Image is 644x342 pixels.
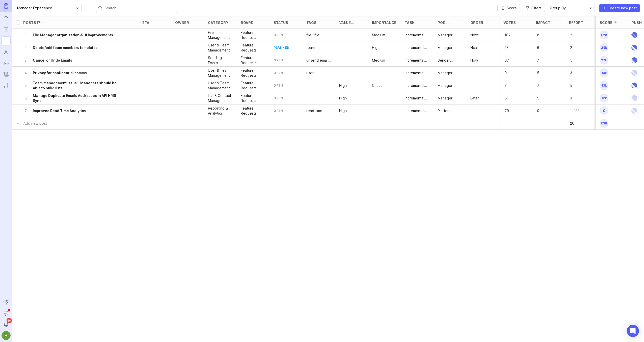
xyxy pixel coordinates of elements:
div: planned [274,45,289,50]
p: 2 [569,32,585,39]
p: 0 [536,107,552,114]
p: File Management [208,30,233,40]
a: Changelog [2,70,11,79]
div: eta [142,21,149,24]
h6: Improved Read Time Analytics [33,108,86,113]
h6: Privacy for confidential comms [33,70,87,75]
p: Feature Requests [241,81,265,91]
span: 13k [600,68,608,77]
p: User & Team Management [208,43,233,53]
p: 6 [536,44,552,51]
p: Incremental Enhancement [405,58,430,63]
div: Add new post [23,121,47,126]
div: owner [175,21,189,24]
p: Medium [372,33,385,38]
span: 29k [600,43,608,52]
a: Autopilot [2,59,11,68]
div: Next [470,33,478,38]
div: toggle menu [547,4,595,12]
p: 7 [536,82,552,89]
a: Portal [2,25,11,34]
div: Incremental Enhancement [405,108,430,113]
div: open [274,58,283,62]
p: Manager Experience [438,70,462,75]
h6: File Manager organization & UI improvements [33,33,113,38]
div: open [274,96,283,100]
p: 1-233 [569,107,585,114]
p: Feature Requests [241,106,265,116]
p: 20 [569,120,585,127]
h6: Team management issue - Managers should be able to build lists [33,81,124,91]
div: Task Type [405,21,423,24]
img: Linear Logo [631,104,637,117]
span: Group By [550,5,566,11]
p: unsend email, Incremental Enhancements [306,58,331,63]
div: Incremental Enhancement [405,70,430,75]
p: Next [470,45,478,50]
p: file , file manager [306,33,331,38]
img: Canny Home [4,3,8,9]
div: Posts (7) [23,21,42,24]
p: High [339,83,347,88]
div: tags [306,21,316,24]
span: 27k [600,56,608,65]
p: Manager Experience [438,83,462,88]
p: 4 [23,70,28,75]
div: Score [600,21,612,24]
div: Value Scale [339,21,358,24]
p: Manager Experience [438,33,462,38]
a: Ideas [2,14,11,23]
p: 5 [569,82,585,89]
p: 7 [503,82,519,89]
div: Manager Experience [438,45,462,50]
p: 7 [23,108,28,113]
div: teams, templates, user permissions [306,45,331,50]
div: Later [470,96,479,101]
div: Incremental Enhancement [405,83,430,88]
button: 3Cancel or Undo Emails [23,54,124,66]
p: Now [470,58,478,63]
p: Incremental Enhancement [405,96,430,101]
p: 5 [23,83,28,88]
p: Feature Requests [241,43,265,53]
p: 2 [569,44,585,51]
svg: toggle icon [73,6,82,10]
span: Filters [531,6,542,11]
p: Reporting & Analytics [208,106,233,116]
div: Open Intercom Messenger [627,325,639,337]
p: 3 [569,95,585,102]
div: Critical [372,83,383,88]
p: user permissions, privacy [306,70,331,75]
button: 7Improved Read Time Analytics [23,104,124,117]
div: Impact [536,21,550,24]
h6: Cancel or Undo Emails [33,58,72,63]
p: 5 [536,69,552,76]
span: 56 [7,318,12,323]
p: List & Contact Management [208,93,233,103]
div: open [274,33,283,37]
button: Score [497,4,520,12]
p: High [372,45,380,50]
p: User & Team Management [208,68,233,78]
button: Notifications [2,320,11,329]
a: Roadmaps [2,36,11,45]
button: 6Manage Duplicate Emails Addresses in API HRIS Sync [23,92,124,104]
p: 9 [503,69,519,76]
p: Feature Requests [241,55,265,65]
div: board [241,21,254,24]
div: Feature Requests [241,68,265,78]
img: Linear Logo [631,92,637,104]
span: Score [507,6,517,11]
